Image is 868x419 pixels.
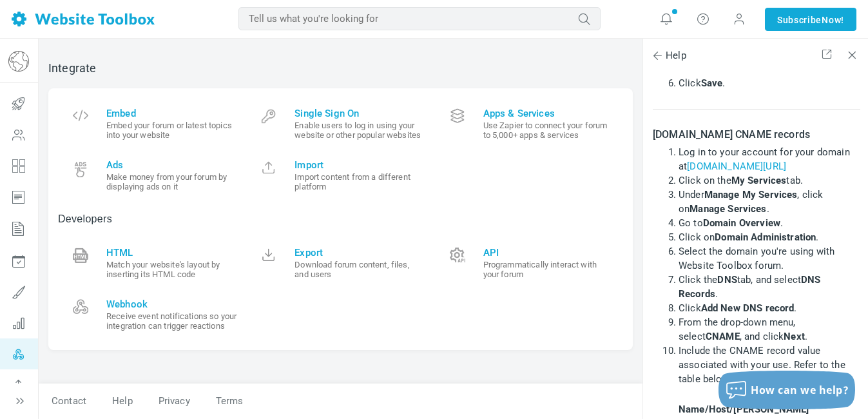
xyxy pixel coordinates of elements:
[701,77,723,89] strong: Save
[765,8,856,31] a: SubscribeNow!
[435,98,623,150] a: Apps & Services Use Zapier to connect your forum to 5,000+ apps & services
[679,273,860,301] li: Click the tab, and select .
[435,237,623,289] a: API Programmatically interact with your forum
[679,145,860,173] li: Log in to your account for your domain at
[679,404,809,415] strong: Name/Host/[PERSON_NAME]
[719,371,855,409] button: How can we help?
[106,108,236,119] span: Embed
[99,390,146,413] a: Help
[246,98,434,150] a: Single Sign On Enable users to log in using your website or other popular websites
[690,203,766,215] strong: Manage Services
[106,159,236,171] span: Ads
[704,189,798,200] strong: Manage My Services
[651,49,664,62] span: Back
[58,211,623,227] p: Developers
[106,172,236,191] small: Make money from your forum by displaying ads on it
[679,216,860,230] li: Go to .
[58,289,246,340] a: Webhook Receive event notifications so your integration can trigger reactions
[679,76,860,90] li: Click .
[106,311,236,331] small: Receive event notifications so your integration can trigger reactions
[751,383,849,397] span: How can we help?
[294,172,425,191] small: Import content from a different platform
[106,121,236,140] small: Embed your forum or latest topics into your website
[483,121,613,140] small: Use Zapier to connect your forum to 5,000+ apps & services
[294,260,425,279] small: Download forum content, files, and users
[39,390,99,413] a: Contact
[653,128,860,141] h2: [DOMAIN_NAME] CNAME records
[653,48,686,63] span: Help
[58,237,246,289] a: HTML Match your website's layout by inserting its HTML code
[687,161,786,172] a: [DOMAIN_NAME][URL]
[717,274,737,286] strong: DNS
[483,108,613,119] span: Apps & Services
[784,331,805,342] strong: Next
[703,217,780,229] strong: Domain Overview
[294,247,425,258] span: Export
[679,315,860,344] li: From the drop-down menu, select , and click .
[679,344,860,386] li: Include the CNAME record value associated with your use. Refer to the table below:
[8,51,29,72] img: globe-icon.png
[48,61,633,75] h2: Integrate
[679,173,860,188] li: Click on the tab.
[294,159,425,171] span: Import
[679,244,860,273] li: Select the domain you're using with Website Toolbox forum.
[238,7,601,30] input: Tell us what you're looking for
[146,390,203,413] a: Privacy
[106,247,236,258] span: HTML
[483,247,613,258] span: API
[679,301,860,315] li: Click .
[679,230,860,244] li: Click on .
[106,260,236,279] small: Match your website's layout by inserting its HTML code
[483,260,613,279] small: Programmatically interact with your forum
[58,150,246,201] a: Ads Make money from your forum by displaying ads on it
[294,108,425,119] span: Single Sign On
[679,188,860,216] li: Under , click on .
[822,13,844,27] span: Now!
[731,175,787,186] strong: My Services
[294,121,425,140] small: Enable users to log in using your website or other popular websites
[106,298,236,310] span: Webhook
[715,231,816,243] strong: Domain Administration
[203,390,256,413] a: Terms
[246,237,434,289] a: Export Download forum content, files, and users
[701,302,795,314] strong: Add New DNS record
[246,150,434,201] a: Import Import content from a different platform
[706,331,740,342] strong: CNAME
[58,98,246,150] a: Embed Embed your forum or latest topics into your website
